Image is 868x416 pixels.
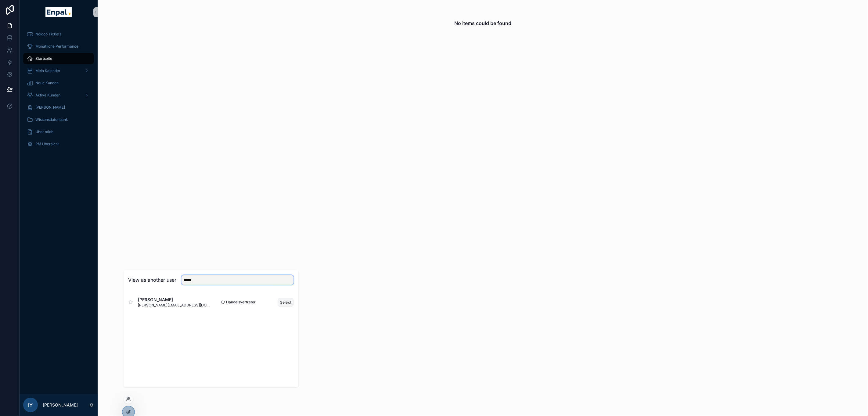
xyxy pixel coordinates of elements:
[35,117,68,122] span: Wissensdatenbank
[35,142,59,147] span: PM Übersicht
[35,105,65,110] span: [PERSON_NAME]
[23,41,94,52] a: Monatliche Performance
[128,277,177,284] h2: View as another user
[35,93,60,98] span: Aktive Kunden
[35,68,60,73] span: Mein Kalender
[35,56,52,61] span: Startseite
[28,401,33,409] span: IY
[278,298,294,307] button: Select
[23,78,94,89] a: Neue Kunden
[23,139,94,150] a: PM Übersicht
[23,126,94,137] a: Über mich
[35,81,59,85] span: Neue Kunden
[23,90,94,101] a: Aktive Kunden
[45,7,71,17] img: App logo
[138,303,211,308] span: [PERSON_NAME][EMAIL_ADDRESS][DOMAIN_NAME]
[35,32,61,37] span: Noloco Tickets
[23,53,94,64] a: Startseite
[23,65,94,76] a: Mein Kalender
[454,20,511,27] h2: No items could be found
[23,29,94,40] a: Noloco Tickets
[35,44,78,49] span: Monatliche Performance
[23,102,94,113] a: [PERSON_NAME]
[23,114,94,125] a: Wissensdatenbank
[226,300,256,305] span: Handelsvertreter
[43,402,78,408] p: [PERSON_NAME]
[138,297,211,303] span: [PERSON_NAME]
[20,24,98,157] div: scrollable content
[35,129,53,134] span: Über mich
